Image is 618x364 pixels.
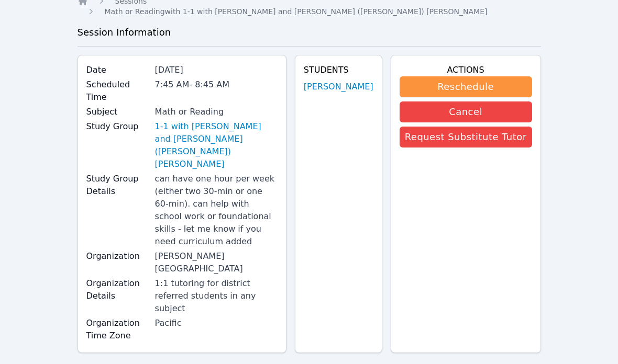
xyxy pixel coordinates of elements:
button: Cancel [400,101,532,122]
label: Scheduled Time [86,78,149,104]
div: Math or Reading [155,106,278,118]
label: Date [86,64,149,76]
a: Math or Readingwith 1-1 with [PERSON_NAME] and [PERSON_NAME] ([PERSON_NAME]) [PERSON_NAME] [105,6,488,17]
label: Subject [86,106,149,118]
h3: Session Information [78,25,541,40]
div: 7:45 AM - 8:45 AM [155,78,278,91]
label: Study Group [86,120,149,133]
div: [DATE] [155,64,278,76]
span: Math or Reading with 1-1 with [PERSON_NAME] and [PERSON_NAME] ([PERSON_NAME]) [PERSON_NAME] [105,7,488,16]
h4: Actions [400,64,532,76]
div: can have one hour per week (either two 30-min or one 60-min). can help with school work or founda... [155,173,278,248]
button: Request Substitute Tutor [400,127,532,147]
label: Organization Time Zone [86,317,149,342]
label: Study Group Details [86,173,149,198]
h4: Students [304,64,373,76]
label: Organization [86,250,149,263]
div: 1:1 tutoring for district referred students in any subject [155,277,278,315]
div: Pacific [155,317,278,329]
a: 1-1 with [PERSON_NAME] and [PERSON_NAME] ([PERSON_NAME]) [PERSON_NAME] [155,120,278,170]
div: [PERSON_NAME][GEOGRAPHIC_DATA] [155,250,278,275]
label: Organization Details [86,277,149,302]
button: Reschedule [400,76,532,97]
a: [PERSON_NAME] [304,81,373,93]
